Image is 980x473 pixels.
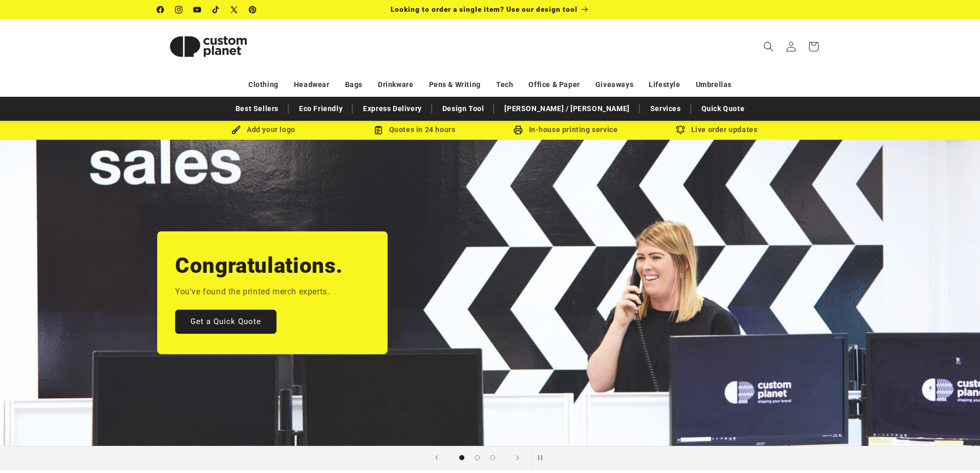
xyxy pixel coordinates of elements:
h2: Congratulations. [175,252,343,279]
a: Best Sellers [230,100,284,118]
img: Order Updates Icon [374,125,383,135]
button: Load slide 1 of 3 [454,450,470,465]
img: Custom Planet [157,24,260,70]
a: Tech [496,76,513,94]
span: Looking to order a single item? Use our design tool [391,5,578,13]
button: Load slide 3 of 3 [485,450,500,465]
a: Get a Quick Quote [175,310,276,334]
a: Custom Planet [154,19,264,73]
a: Design Tool [437,100,489,118]
button: Next slide [506,446,529,469]
img: In-house printing [514,125,523,135]
a: Drinkware [378,76,413,94]
a: Headwear [294,76,330,94]
a: Giveaways [595,76,633,94]
a: Umbrellas [696,76,732,94]
a: Lifestyle [649,76,680,94]
a: Bags [345,76,363,94]
a: Quick Quote [696,100,750,118]
a: [PERSON_NAME] / [PERSON_NAME] [499,100,634,118]
p: You've found the printed merch experts. [175,285,329,299]
a: Express Delivery [358,100,427,118]
summary: Search [757,35,780,58]
img: Order updates [676,125,685,135]
div: Add your logo [188,123,339,136]
button: Previous slide [425,446,448,469]
iframe: Chat Widget [804,362,980,473]
div: Live order updates [641,123,792,136]
div: In-house printing service [490,123,641,136]
button: Pause slideshow [532,446,555,469]
a: Pens & Writing [429,76,481,94]
a: Eco Friendly [294,100,348,118]
a: Services [645,100,686,118]
div: Quotes in 24 hours [339,123,490,136]
a: Office & Paper [528,76,580,94]
a: Clothing [248,76,279,94]
button: Load slide 2 of 3 [470,450,485,465]
img: Brush Icon [231,125,241,135]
